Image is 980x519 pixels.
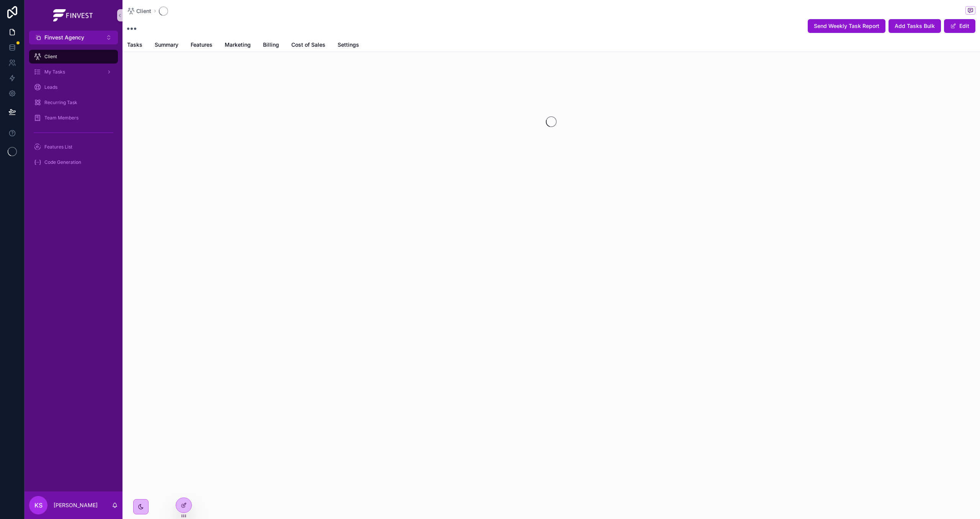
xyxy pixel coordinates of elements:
button: Edit [944,19,975,33]
span: Team Members [44,115,78,121]
a: Marketing [225,38,251,53]
a: Client [29,50,118,64]
span: Recurring Task [44,100,77,106]
span: Tasks [127,41,142,49]
div: scrollable content [24,44,122,179]
a: Team Members [29,111,118,125]
a: Recurring Task [29,96,118,109]
a: Settings [338,38,359,53]
span: Features List [44,144,72,150]
a: Leads [29,80,118,94]
span: Send Weekly Task Report [814,22,879,30]
span: Marketing [225,41,251,49]
a: Cost of Sales [291,38,325,53]
a: Client [127,7,151,15]
a: My Tasks [29,65,118,79]
span: Cost of Sales [291,41,325,49]
span: Finvest Agency [44,34,84,41]
span: Billing [263,41,279,49]
span: My Tasks [44,69,65,75]
a: Features List [29,140,118,154]
button: Add Tasks Bulk [889,19,941,33]
a: Billing [263,38,279,53]
button: Send Weekly Task Report [808,19,885,33]
p: [PERSON_NAME] [54,501,98,509]
span: Settings [338,41,359,49]
a: Features [191,38,212,53]
span: Features [191,41,212,49]
span: Summary [155,41,178,49]
a: Tasks [127,38,142,53]
span: Code Generation [44,159,81,165]
span: Leads [44,84,57,90]
a: Summary [155,38,178,53]
button: Select Button [29,31,118,44]
span: Client [136,7,151,15]
img: App logo [53,9,94,21]
span: KS [34,501,42,510]
span: Client [44,54,57,60]
a: Code Generation [29,155,118,169]
span: Add Tasks Bulk [895,22,935,30]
